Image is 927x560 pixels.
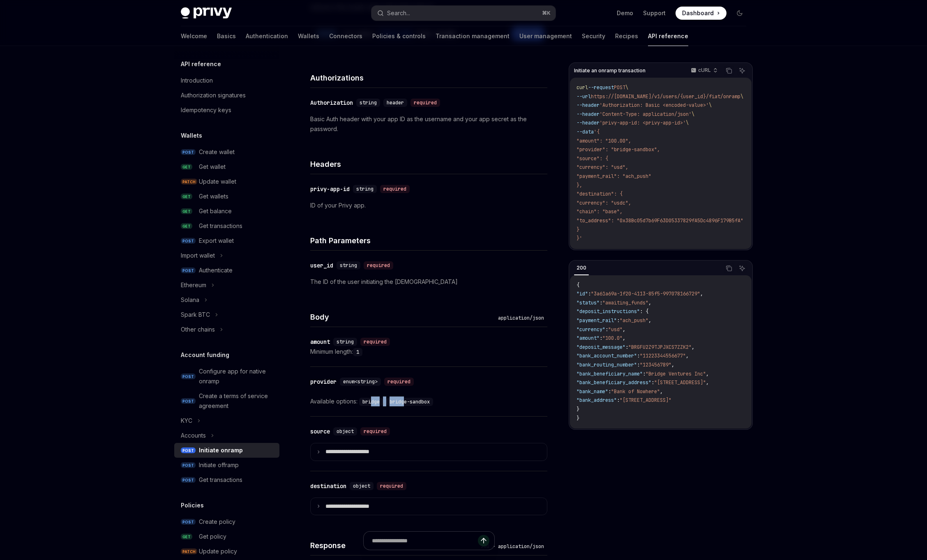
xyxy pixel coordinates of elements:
[310,72,547,83] h4: Authorizations
[576,164,628,171] span: "currency": "usd",
[617,317,620,324] span: :
[519,26,572,46] a: User management
[478,535,489,546] button: Send message
[174,389,279,413] a: POSTCreate a terms of service agreement
[174,514,279,529] a: POSTCreate policy
[199,191,228,201] div: Get wallets
[329,26,362,46] a: Connectors
[353,483,370,489] span: object
[576,191,623,197] span: "destination": {
[360,99,377,106] span: string
[574,67,646,74] span: Initiate an onramp transaction
[611,388,660,395] span: "Bank of Nowhere"
[174,458,279,472] a: POSTInitiate offramp
[174,88,279,103] a: Authorization signatures
[199,532,226,542] div: Get policy
[576,146,660,153] span: "provider": "bridge-sandbox",
[602,300,648,306] span: "awaiting_funds"
[671,362,674,368] span: ,
[600,111,692,118] span: 'Content-Type: application/json'
[628,344,692,350] span: "BRGFU2Z9TJPJXCS7ZZK2"
[199,177,236,187] div: Update wallet
[199,162,226,172] div: Get wallet
[640,362,671,368] span: "123456789"
[181,105,231,115] div: Idempotency keys
[181,519,196,525] span: POST
[199,546,237,556] div: Update policy
[709,102,712,108] span: \
[174,174,279,189] a: PATCHUpdate wallet
[576,138,631,144] span: "amount": "100.00",
[181,500,204,510] h5: Policies
[199,206,232,216] div: Get balance
[310,378,337,386] div: provider
[199,391,274,411] div: Create a terms of service agreement
[181,267,196,274] span: POST
[181,238,196,244] span: POST
[199,221,242,231] div: Get transactions
[576,226,579,233] span: }
[640,353,686,359] span: "11223344556677"
[310,396,547,406] div: Available options:
[360,427,390,436] div: required
[199,460,239,470] div: Initiate offramp
[576,282,579,288] span: {
[588,84,614,91] span: --request
[310,347,547,357] div: Minimum length:
[181,462,196,468] span: POST
[594,129,600,135] span: '{
[698,67,711,74] p: cURL
[576,388,608,395] span: "bank_name"
[174,204,279,219] a: GETGet balance
[181,131,202,141] h5: Wallets
[576,129,594,135] span: --data
[724,65,734,76] button: Copy the contents from the code block
[310,235,547,246] h4: Path Parameters
[181,477,196,483] span: POST
[181,208,192,214] span: GET
[384,378,414,386] div: required
[310,338,330,346] div: amount
[576,208,623,215] span: "chain": "base",
[310,277,547,287] p: The ID of the user initiating the [DEMOGRAPHIC_DATA]
[387,8,410,18] div: Search...
[637,353,640,359] span: :
[591,290,700,297] span: "3a61a69a-1f20-4113-85f5-997078166729"
[617,397,620,403] span: :
[576,217,743,224] span: "to_address": "0x38Bc05d7b69F63D05337829fA5Dc4896F179B5fA"
[576,353,637,359] span: "bank_account_number"
[576,317,617,324] span: "payment_rail"
[654,379,706,386] span: "[STREET_ADDRESS]"
[576,406,579,413] span: }
[706,379,709,386] span: ,
[706,371,709,377] span: ,
[181,310,210,320] div: Spark BTC
[181,373,196,380] span: POST
[576,93,591,100] span: --url
[600,335,602,341] span: :
[246,26,288,46] a: Authentication
[700,290,703,297] span: ,
[364,261,393,270] div: required
[737,65,747,76] button: Ask AI
[737,263,747,274] button: Ask AI
[181,251,215,260] div: Import wallet
[686,120,689,126] span: \
[615,26,638,46] a: Recipes
[588,290,591,297] span: :
[181,447,196,454] span: POST
[692,344,694,350] span: ,
[310,99,353,107] div: Authorization
[298,26,319,46] a: Wallets
[360,338,390,346] div: required
[353,348,362,356] code: 1
[576,120,600,126] span: --header
[174,263,279,278] a: POSTAuthenticate
[605,326,608,333] span: :
[199,475,242,485] div: Get transactions
[608,326,623,333] span: "usd"
[576,84,588,91] span: curl
[181,59,221,69] h5: API reference
[576,344,625,350] span: "deposit_message"
[648,26,688,46] a: API reference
